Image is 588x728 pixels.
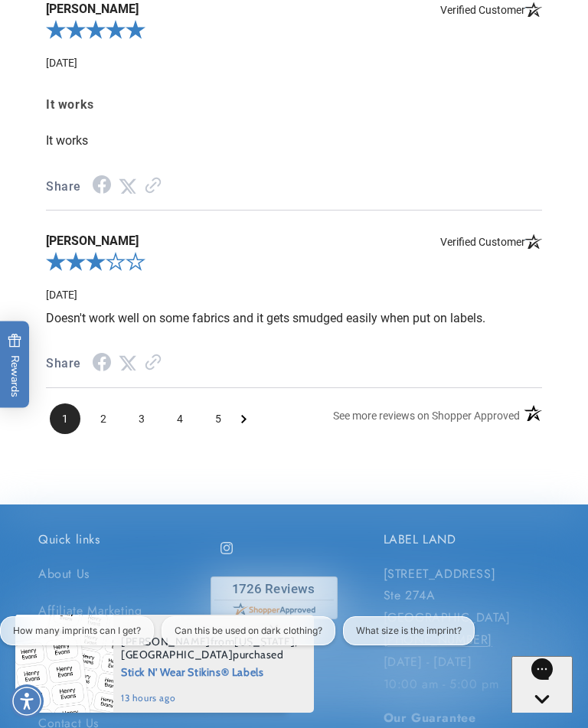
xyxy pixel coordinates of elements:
[38,593,142,630] a: Affiliate Marketing
[203,403,234,434] li: Page 5
[211,576,338,627] a: shopperapproved.com
[119,356,137,371] a: Twitter Share - open in a new tab
[50,403,80,434] li: Page 1
[145,179,162,194] a: Link to review on the Shopper Approved Certificate. Opens in a new tab
[126,403,157,434] li: Page 3
[46,57,77,69] span: Date
[93,357,111,371] a: Facebook Share - open in a new tab
[121,661,298,681] span: Stick N' Wear Stikins® Labels
[384,709,476,726] strong: Our Guarantee
[46,233,542,249] span: [PERSON_NAME]
[93,179,111,194] a: Facebook Share - open in a new tab
[46,310,542,326] p: Doesn't work well on some fabrics and it gets smudged easily when put on labels.
[46,176,81,198] span: Share
[46,17,542,47] div: 5.0-star overall rating
[440,233,542,249] span: Verified Customer
[88,403,119,434] li: Page 2
[511,656,573,713] iframe: Gorgias live chat messenger
[46,353,81,375] span: Share
[121,691,298,705] span: 13 hours ago
[145,356,162,371] a: Link to review on the Shopper Approved Certificate. Opens in a new tab
[165,403,195,434] span: 4
[38,532,204,548] h2: Quick links
[38,563,90,593] a: About Us
[333,403,520,433] a: See more reviews on Shopper Approved: Opens in a new tab
[46,132,542,149] p: It works
[10,684,44,718] div: Accessibility Menu
[384,532,550,548] h2: LABEL LAND
[241,403,247,434] span: Next Page
[50,403,80,434] span: 1
[88,403,119,434] span: 2
[384,563,550,696] p: [STREET_ADDRESS] Ste 274A [GEOGRAPHIC_DATA] [DATE] - [DATE] 10:00 am - 5:00 pm
[203,403,234,434] span: 5
[165,403,195,434] li: Page 4
[46,289,77,301] span: Date
[46,249,542,279] div: 3.0-star overall rating
[8,333,22,397] span: Rewards
[119,179,137,194] a: Twitter Share - open in a new tab
[46,2,542,17] span: [PERSON_NAME]
[126,403,157,434] span: 3
[46,94,542,116] span: It works
[440,2,542,17] span: Verified Customer
[333,410,520,422] span: See more reviews on Shopper Approved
